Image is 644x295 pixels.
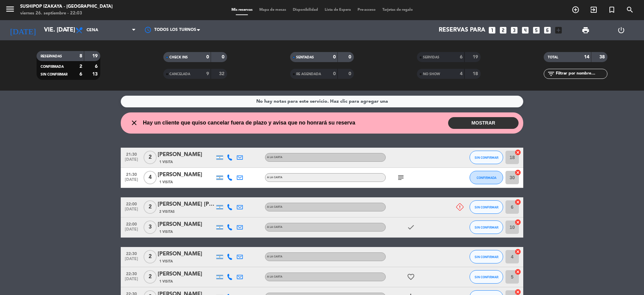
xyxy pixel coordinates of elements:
span: [DATE] [123,207,140,215]
span: 21:30 [123,170,140,178]
span: CONFIRMADA [477,176,496,180]
strong: 0 [348,55,353,59]
i: subject [397,174,405,182]
i: looks_3 [510,26,519,35]
div: Sushipop Izakaya - [GEOGRAPHIC_DATA] [20,3,113,10]
span: 2 [144,200,157,214]
span: Lista de Espera [321,8,354,12]
span: 22:00 [123,220,140,228]
span: A LA CARTA [267,156,282,159]
span: A LA CARTA [267,206,282,208]
span: 2 [144,270,157,284]
span: A LA CARTA [267,176,282,179]
strong: 19 [92,54,99,58]
input: Filtrar por nombre... [555,70,607,78]
strong: 32 [219,71,226,76]
button: SIN CONFIRMAR [470,151,503,164]
span: SENTADAS [296,56,314,59]
i: cancel [515,169,521,176]
strong: 0 [348,71,353,76]
i: filter_list [547,70,555,78]
div: [PERSON_NAME] [158,170,215,179]
i: menu [5,4,15,14]
span: 22:30 [123,249,140,257]
strong: 6 [95,64,99,69]
div: [PERSON_NAME] [158,150,215,159]
span: Tarjetas de regalo [379,8,416,12]
span: SIN CONFIRMAR [475,255,498,259]
span: 1 Visita [159,259,173,264]
button: SIN CONFIRMAR [470,220,503,234]
i: search [626,6,634,14]
div: viernes 26. septiembre - 22:03 [20,10,113,17]
span: Disponibilidad [289,8,321,12]
button: SIN CONFIRMAR [470,250,503,263]
span: NO SHOW [423,72,440,76]
i: add_box [554,26,563,35]
strong: 38 [599,55,606,59]
i: add_circle_outline [572,6,580,14]
i: cancel [515,149,521,156]
strong: 4 [460,71,463,76]
button: MOSTRAR [448,117,519,129]
span: 4 [144,171,157,184]
strong: 0 [206,55,209,59]
button: SIN CONFIRMAR [470,200,503,214]
span: Cena [87,28,98,33]
span: CANCELADA [169,72,190,76]
span: 3 [144,220,157,234]
div: [PERSON_NAME] [158,250,215,258]
strong: 2 [79,64,82,69]
div: LOG OUT [603,20,639,40]
i: looks_one [488,26,496,35]
span: [DATE] [123,157,140,165]
button: menu [5,4,15,16]
span: A LA CARTA [267,226,282,229]
span: Pre-acceso [354,8,379,12]
span: SIN CONFIRMAR [41,73,67,76]
span: [DATE] [123,227,140,235]
i: looks_two [499,26,507,35]
strong: 0 [333,71,336,76]
span: 22:30 [123,269,140,277]
i: [DATE] [5,23,41,38]
span: TOTAL [548,56,558,59]
strong: 9 [206,71,209,76]
span: [DATE] [123,277,140,285]
span: 2 Visitas [159,209,175,214]
span: Mapa de mesas [256,8,289,12]
i: close [130,119,138,127]
span: 1 Visita [159,159,173,165]
span: Mis reservas [228,8,256,12]
i: cancel [515,248,521,255]
strong: 0 [333,55,336,59]
button: CONFIRMADA [470,171,503,184]
strong: 6 [79,72,82,77]
span: [DATE] [123,257,140,264]
div: No hay notas para este servicio. Haz clic para agregar una [256,98,388,105]
span: 1 Visita [159,229,173,235]
span: 22:00 [123,200,140,207]
i: arrow_drop_down [62,26,70,34]
span: A LA CARTA [267,276,282,278]
strong: 18 [473,71,479,76]
span: SIN CONFIRMAR [475,226,498,229]
span: 2 [144,250,157,263]
span: SERVIDAS [423,56,439,59]
span: [DATE] [123,178,140,185]
i: turned_in_not [608,6,616,14]
span: SIN CONFIRMAR [475,205,498,209]
span: Hay un cliente que quiso cancelar fuera de plazo y avisa que no honrará su reserva [143,118,355,127]
i: cancel [515,268,521,275]
span: CHECK INS [169,56,188,59]
span: 1 Visita [159,279,173,284]
i: power_settings_new [617,26,625,34]
span: RE AGENDADA [296,72,321,76]
i: cancel [515,219,521,226]
strong: 6 [460,55,463,59]
i: check [407,223,415,231]
span: CONFIRMADA [41,65,64,68]
strong: 13 [92,72,99,77]
i: exit_to_app [590,6,598,14]
button: SIN CONFIRMAR [470,270,503,284]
